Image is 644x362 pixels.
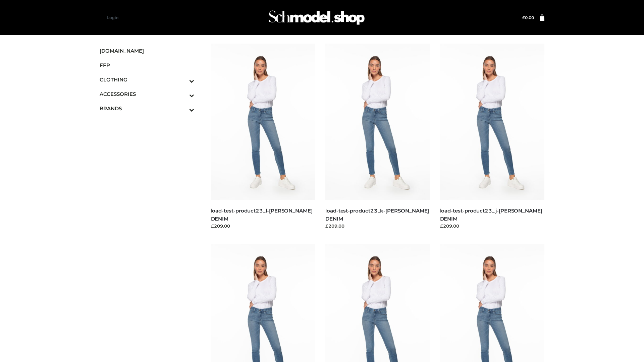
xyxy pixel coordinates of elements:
a: CLOTHINGToggle Submenu [100,72,194,87]
div: £209.00 [211,223,316,229]
span: FFP [100,61,194,69]
button: Toggle Submenu [171,101,194,116]
a: BRANDSToggle Submenu [100,101,194,116]
a: load-test-product23_k-[PERSON_NAME] DENIM [325,207,429,222]
span: [DOMAIN_NAME] [100,47,194,55]
span: £ [522,15,525,20]
a: load-test-product23_l-[PERSON_NAME] DENIM [211,207,313,222]
a: £0.00 [522,15,534,20]
span: CLOTHING [100,76,194,83]
bdi: 0.00 [522,15,534,20]
a: FFP [100,58,194,72]
a: Login [107,15,118,20]
img: Schmodel Admin 964 [266,4,367,31]
div: £209.00 [325,223,430,229]
button: Toggle Submenu [171,72,194,87]
div: £209.00 [440,223,545,229]
a: load-test-product23_j-[PERSON_NAME] DENIM [440,207,542,222]
span: BRANDS [100,105,194,112]
button: Toggle Submenu [171,87,194,101]
a: ACCESSORIESToggle Submenu [100,87,194,101]
span: ACCESSORIES [100,90,194,98]
a: [DOMAIN_NAME] [100,44,194,58]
